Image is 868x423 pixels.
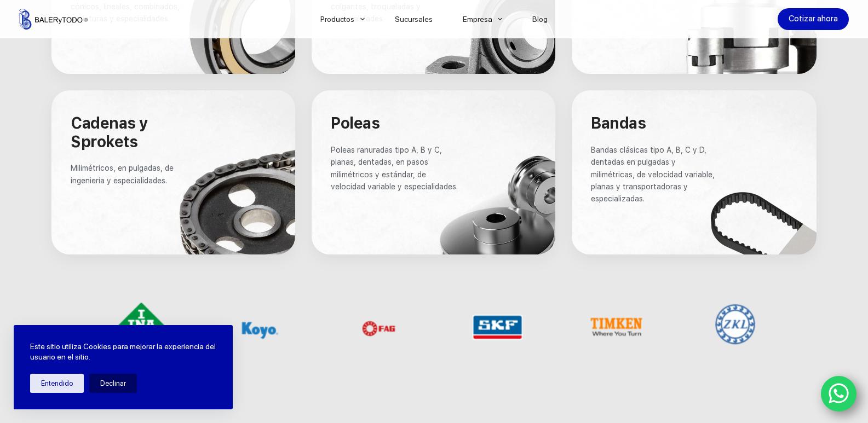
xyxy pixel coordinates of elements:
span: Bandas clásicas tipo A, B, C y D, dentadas en pulgadas y milimétricas, de velocidad variable, pla... [591,146,717,204]
p: Este sitio utiliza Cookies para mejorar la experiencia del usuario en el sitio. [30,341,216,363]
span: Poleas ranuradas tipo A, B y C, planas, dentadas, en pasos milimétricos y estándar, de velocidad ... [331,146,458,191]
a: WhatsApp [821,376,857,412]
span: Bandas [591,114,646,132]
span: Poleas [331,114,380,132]
span: Milimétricos, en pulgadas, de ingeniería y especialidades. [71,164,176,184]
img: Balerytodo [19,9,88,30]
button: Declinar [89,374,137,393]
button: Entendido [30,374,84,393]
span: Cadenas y Sprokets [71,114,152,151]
a: Cotizar ahora [778,8,849,30]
